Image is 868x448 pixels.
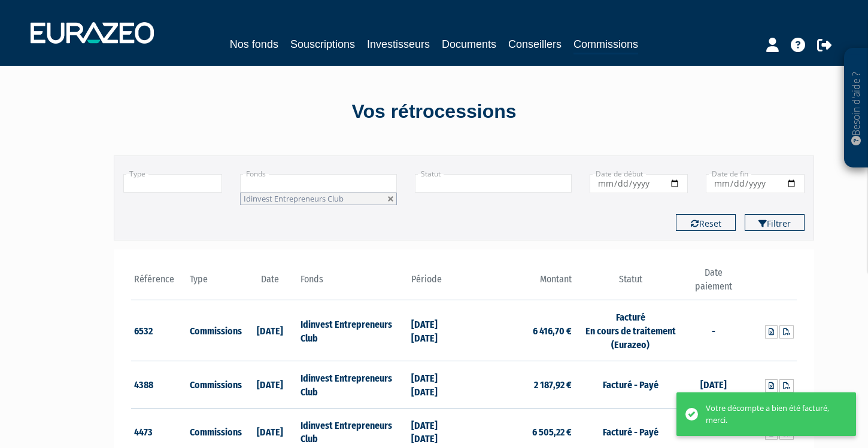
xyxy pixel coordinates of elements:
td: [DATE] [242,361,298,408]
td: [DATE] [242,300,298,361]
a: Conseillers [508,36,562,53]
td: Idinvest Entrepreneurs Club [298,300,408,361]
td: Facturé - Payé [575,361,685,408]
td: Commissions [187,361,242,408]
td: [DATE] [DATE] [408,361,464,408]
td: - [686,300,742,361]
a: Souscriptions [290,36,355,53]
a: Nos fonds [230,36,278,53]
th: Période [408,266,464,300]
td: 6532 [131,300,187,361]
button: Reset [676,214,736,231]
td: Idinvest Entrepreneurs Club [298,361,408,408]
td: 4388 [131,361,187,408]
th: Type [187,266,242,300]
td: [DATE] [DATE] [408,300,464,361]
a: Investisseurs [367,36,430,53]
a: Commissions [573,36,638,54]
th: Fonds [298,266,408,300]
th: Montant [464,266,575,300]
th: Référence [131,266,187,300]
td: 2 187,92 € [464,361,575,408]
th: Date [242,266,298,300]
td: Facturé En cours de traitement (Eurazeo) [575,300,685,361]
td: Commissions [187,300,242,361]
button: Filtrer [745,214,805,231]
td: 6 416,70 € [464,300,575,361]
div: Votre décompte a bien été facturé, merci. [706,403,838,426]
div: Vos rétrocessions [93,98,775,126]
th: Statut [575,266,685,300]
td: [DATE] [686,361,742,408]
img: 1732889491-logotype_eurazeo_blanc_rvb.png [31,22,154,44]
a: Documents [442,36,496,53]
span: Idinvest Entrepreneurs Club [244,193,344,204]
p: Besoin d'aide ? [849,54,863,162]
th: Date paiement [686,266,742,300]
